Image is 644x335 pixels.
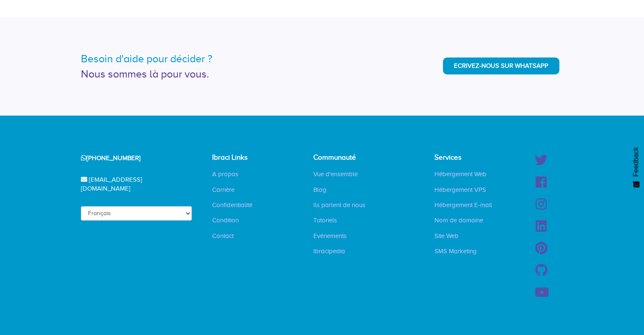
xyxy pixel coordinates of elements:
[307,232,353,240] a: Evénements
[443,58,559,74] a: Ecrivez-nous sur WhatsApp
[428,247,483,255] a: SMS Marketing
[428,185,492,194] a: Hébergement VPS
[81,53,213,64] example-component: Besoin d'aide pour décider ?
[206,216,245,224] a: Condition
[428,201,498,209] a: Hébergement E-mail
[81,66,316,82] div: Nous sommes là pour vous.
[206,185,241,194] a: Carrière
[212,154,267,162] h4: Ibraci Links
[434,154,498,162] h4: Services
[70,147,192,169] div: [PHONE_NUMBER]
[428,170,493,178] a: Hébergement Web
[206,170,245,178] a: A propos
[428,232,465,240] a: Site Web
[428,216,489,224] a: Nom de domaine
[307,201,372,209] a: Ils parlent de nous
[628,138,644,196] button: Feedback - Afficher l’enquête
[206,201,259,209] a: Confidentialité
[632,147,640,177] span: Feedback
[307,216,343,224] a: Tutoriels
[307,170,364,178] a: Vue d'ensemble
[70,169,192,200] div: [EMAIL_ADDRESS][DOMAIN_NAME]
[307,247,351,255] a: Ibracipedia
[206,232,240,240] a: Contact
[307,185,333,194] a: Blog
[313,154,372,162] h4: Communauté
